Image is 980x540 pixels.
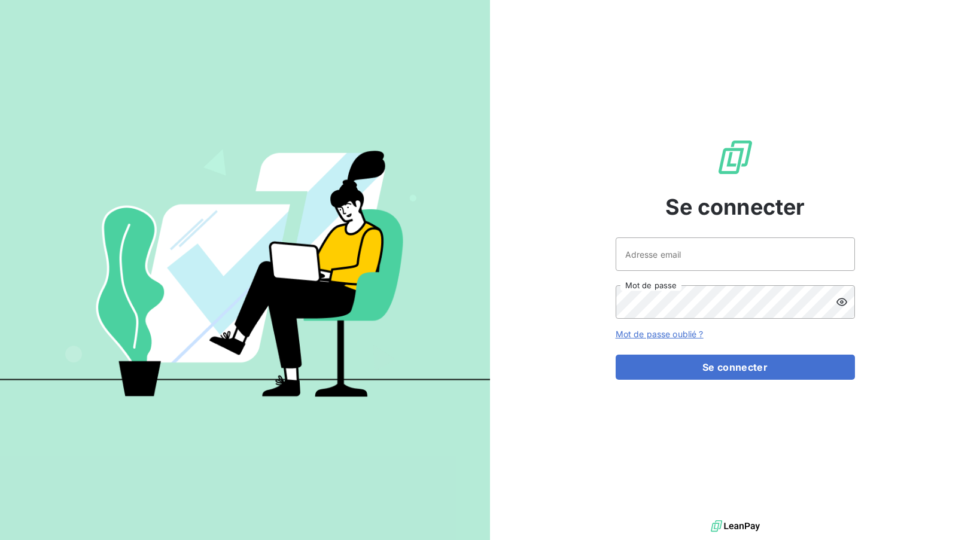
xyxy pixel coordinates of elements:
[665,191,805,223] span: Se connecter
[616,237,855,271] input: placeholder
[616,355,855,380] button: Se connecter
[616,329,704,339] a: Mot de passe oublié ?
[711,517,760,535] img: logo
[716,138,754,176] img: Logo LeanPay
